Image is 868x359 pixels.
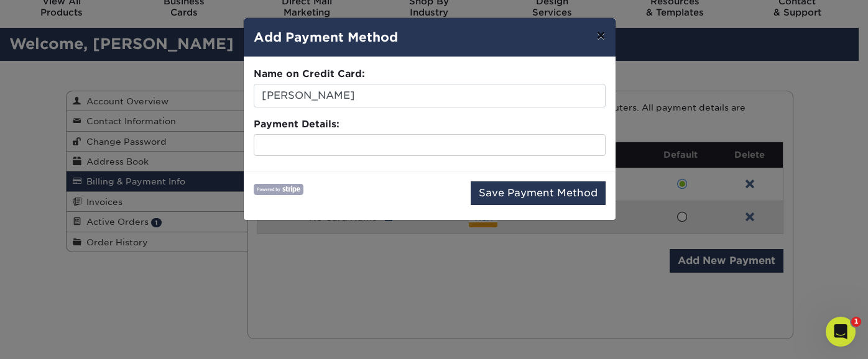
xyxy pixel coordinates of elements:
[254,184,303,194] img: Primoprint
[586,18,615,53] button: ×
[258,139,601,152] iframe: Secure card payment input frame
[254,28,606,47] h4: Add Payment Method
[826,317,856,347] iframe: Intercom live chat
[471,181,606,205] button: Save Payment Method
[851,317,861,327] span: 1
[254,117,339,132] label: Payment Details:
[254,67,365,81] label: Name on Credit Card:
[254,84,606,107] input: First & Last Name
